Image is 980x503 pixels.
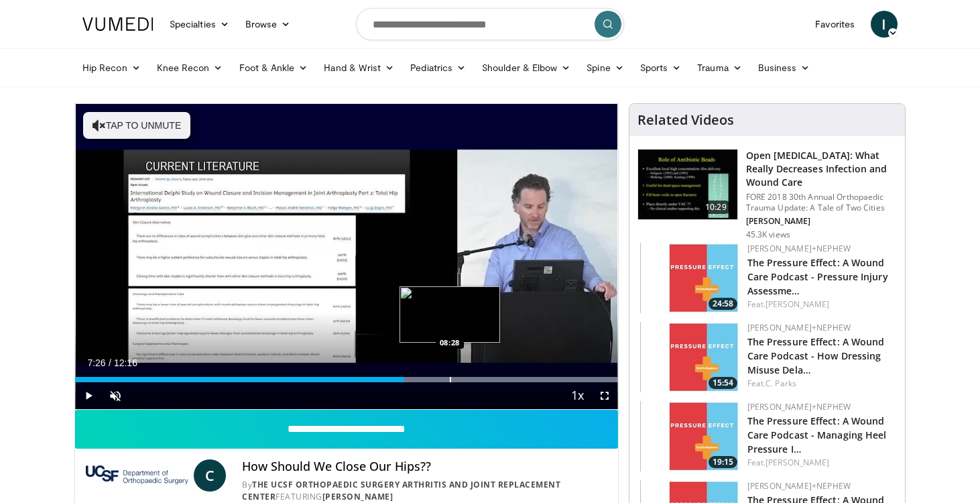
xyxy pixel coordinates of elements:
a: Pediatrics [402,54,474,81]
a: 10:29 Open [MEDICAL_DATA]: What Really Decreases Infection and Wound Care FORE 2018 30th Annual O... [637,149,897,240]
a: [PERSON_NAME] [765,298,829,310]
div: Feat. [747,378,894,390]
img: VuMedi Logo [82,17,154,31]
img: 2a658e12-bd38-46e9-9f21-8239cc81ed40.150x105_q85_crop-smart_upscale.jpg [640,243,741,313]
p: [PERSON_NAME] [746,216,897,227]
span: 19:15 [709,456,737,468]
a: [PERSON_NAME] [765,457,829,468]
a: Sports [632,54,690,81]
span: 7:26 [87,357,105,368]
a: Hand & Wrist [316,54,402,81]
a: Foot & Ankle [231,54,316,81]
span: 12:16 [114,357,137,368]
a: 19:15 [640,401,741,471]
a: The UCSF Orthopaedic Surgery Arthritis and Joint Replacement Center [242,479,560,502]
a: 15:54 [640,322,741,392]
a: [PERSON_NAME]+Nephew [747,480,851,492]
button: Unmute [102,382,129,409]
a: I [871,11,898,38]
a: [PERSON_NAME] [322,491,393,502]
a: 24:58 [640,243,741,313]
div: Feat. [747,457,894,469]
a: C [194,459,226,492]
img: image.jpeg [400,286,500,343]
a: Trauma [689,54,750,81]
a: C. Parks [765,378,796,389]
img: The UCSF Orthopaedic Surgery Arthritis and Joint Replacement Center [86,459,188,492]
div: Progress Bar [75,377,618,382]
h4: How Should We Close Our Hips?? [242,459,607,474]
p: FORE 2018 30th Annual Orthopaedic Trauma Update: A Tale of Two Cities [746,192,897,213]
a: [PERSON_NAME]+Nephew [747,243,851,254]
h4: Related Videos [637,112,734,128]
div: By FEATURING [242,479,607,503]
span: / [109,357,111,368]
button: Fullscreen [591,382,618,409]
a: Specialties [162,11,237,38]
span: 24:58 [709,298,737,310]
video-js: Video Player [75,104,618,410]
a: The Pressure Effect: A Wound Care Podcast - Pressure Injury Assessme… [747,256,888,297]
input: Search topics, interventions [356,8,624,40]
a: The Pressure Effect: A Wound Care Podcast - Managing Heel Pressure I… [747,414,887,455]
span: 10:29 [700,201,732,214]
a: Browse [237,11,299,38]
button: Playback Rate [564,382,591,409]
a: Spine [578,54,631,81]
a: Shoulder & Elbow [474,54,578,81]
a: Business [750,54,818,81]
h3: Open [MEDICAL_DATA]: What Really Decreases Infection and Wound Care [746,149,897,189]
button: Play [75,382,102,409]
img: 61e02083-5525-4adc-9284-c4ef5d0bd3c4.150x105_q85_crop-smart_upscale.jpg [640,322,741,392]
span: 15:54 [709,377,737,389]
img: ded7be61-cdd8-40fc-98a3-de551fea390e.150x105_q85_crop-smart_upscale.jpg [638,150,737,219]
a: [PERSON_NAME]+Nephew [747,322,851,333]
img: 60a7b2e5-50df-40c4-868a-521487974819.150x105_q85_crop-smart_upscale.jpg [640,401,741,471]
a: Favorites [807,11,863,38]
button: Tap to unmute [83,112,190,139]
p: 45.3K views [746,229,790,240]
a: The Pressure Effect: A Wound Care Podcast - How Dressing Misuse Dela… [747,335,885,376]
a: Knee Recon [149,54,231,81]
div: Feat. [747,298,894,311]
a: Hip Recon [74,54,149,81]
a: [PERSON_NAME]+Nephew [747,401,851,412]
